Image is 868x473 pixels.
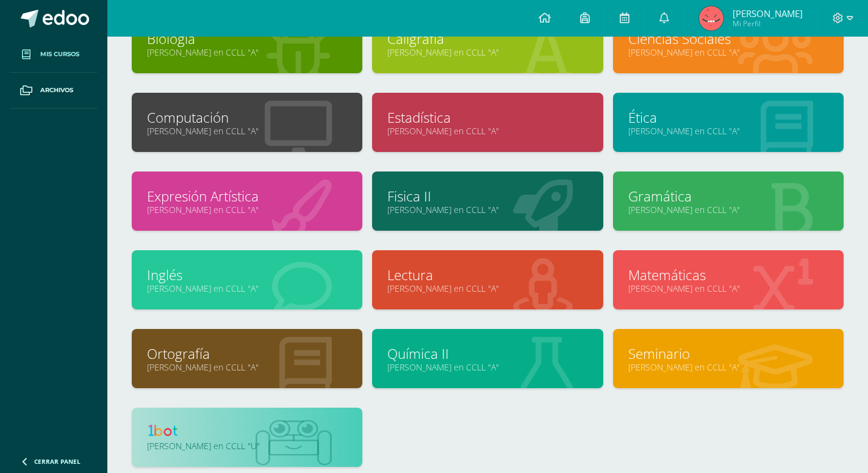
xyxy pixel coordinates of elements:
a: [PERSON_NAME] en CCLL "A" [628,46,828,58]
img: bot1.png [256,420,332,466]
a: Expresión Artística [147,187,347,206]
a: [PERSON_NAME] en CCLL "A" [628,361,828,373]
a: [PERSON_NAME] en CCLL "U" [147,440,347,452]
a: Mis cursos [10,37,98,73]
a: Archivos [10,73,98,109]
a: [PERSON_NAME] en CCLL "A" [147,361,347,373]
a: Matemáticas [628,265,828,284]
a: Lectura [387,265,587,284]
a: Computación [147,108,347,127]
a: [PERSON_NAME] en CCLL "A" [387,283,587,294]
a: [PERSON_NAME] en CCLL "A" [628,283,828,294]
a: Ética [628,108,828,127]
a: Gramática [628,187,828,206]
span: [PERSON_NAME] [733,7,803,20]
a: Estadística [387,108,587,127]
a: [PERSON_NAME] en CCLL "A" [387,125,587,137]
a: [PERSON_NAME] en CCLL "A" [628,125,828,137]
a: Inglés [147,265,347,284]
span: Cerrar panel [34,457,81,466]
a: Biología [147,29,347,48]
img: cdc62378ec4dcd836a6e2d537657b80f.png [699,6,723,31]
span: Mis cursos [40,49,79,59]
a: Ciencias Sociales [628,29,828,48]
a: Ortografía [147,344,347,363]
a: Caligrafía [387,29,587,48]
a: [PERSON_NAME] en CCLL "A" [387,204,587,215]
span: Mi Perfil [733,18,803,29]
span: Archivos [40,85,73,95]
a: [PERSON_NAME] en CCLL "A" [147,125,347,137]
a: [PERSON_NAME] en CCLL "A" [387,46,587,58]
a: [PERSON_NAME] en CCLL "A" [147,204,347,215]
a: [PERSON_NAME] en CCLL "A" [147,283,347,294]
a: [PERSON_NAME] en CCLL "A" [147,46,347,58]
a: [PERSON_NAME] en CCLL "A" [387,361,587,373]
img: 1bot.png [147,423,184,438]
a: Fisica II [387,187,587,206]
a: Seminario [628,344,828,363]
a: [PERSON_NAME] en CCLL "A" [628,204,828,215]
a: Química II [387,344,587,363]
